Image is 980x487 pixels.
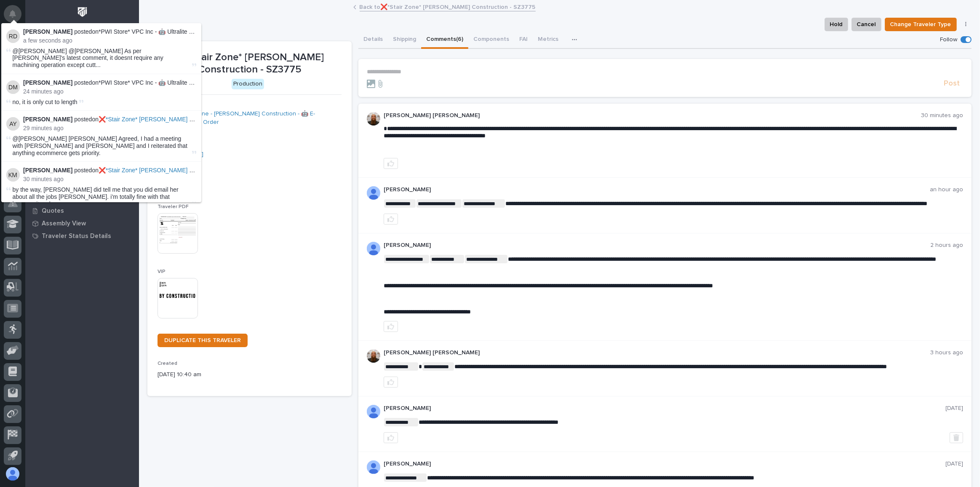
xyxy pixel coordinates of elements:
[99,116,248,123] span: ❌*Stair Zone* [PERSON_NAME] Construction - SZ3775
[25,217,139,230] a: Assembly View
[23,116,196,123] p: posted on :
[950,432,963,443] button: Delete post
[367,349,380,363] img: OxLEZpfySCed1pJ1Psjq
[158,370,342,379] p: [DATE] 10:40 am
[164,337,241,343] span: DUPLICATE THIS TRAVELER
[158,361,177,366] span: Created
[13,186,190,207] span: by the way, [PERSON_NAME] did tell me that you did email her about all the jobs [PERSON_NAME]. i’...
[384,242,930,249] p: [PERSON_NAME]
[25,230,139,242] a: Traveler Status Details
[367,460,380,474] img: AOh14GjpcA6ydKGAvwfezp8OhN30Q3_1BHk5lQOeczEvCIoEuGETHm2tT-JUDAHyqffuBe4ae2BInEDZwLlH3tcCd_oYlV_i4...
[23,28,72,35] strong: [PERSON_NAME]
[358,31,388,49] button: Details
[384,377,398,388] button: like this post
[42,220,86,227] p: Assembly View
[6,29,20,43] img: Rishi Desai
[384,432,398,443] button: like this post
[158,182,342,190] p: -
[23,176,196,183] p: 30 minutes ago
[384,405,945,412] p: [PERSON_NAME]
[42,233,111,240] p: Traveler Status Details
[825,18,848,31] button: Hold
[940,79,963,88] button: Post
[945,405,963,412] p: [DATE]
[158,204,189,209] span: Traveler PDF
[23,167,72,174] strong: [PERSON_NAME]
[99,28,269,35] a: *PWI Store* VPC Inc - 🤖 Ultralite Base Plate Mounted Jib Crane
[930,349,963,356] p: 3 hours ago
[367,186,380,200] img: AOh14GjpcA6ydKGAvwfezp8OhN30Q3_1BHk5lQOeczEvCIoEuGETHm2tT-JUDAHyqffuBe4ae2BInEDZwLlH3tcCd_oYlV_i4...
[388,31,421,49] button: Shipping
[421,31,468,49] button: Comments (6)
[384,112,921,119] p: [PERSON_NAME] [PERSON_NAME]
[23,125,196,132] p: 29 minutes ago
[890,19,951,29] span: Change Traveler Type
[25,204,139,217] a: Quotes
[921,112,963,119] p: 30 minutes ago
[23,79,196,86] p: posted on :
[830,19,843,29] span: Hold
[13,99,77,105] span: no, it is only cut to length
[514,31,533,49] button: FAI
[23,79,72,86] strong: [PERSON_NAME]
[23,88,196,95] p: 24 minutes ago
[13,135,188,156] span: @[PERSON_NAME] [PERSON_NAME] Agreed, I had a meeting with [PERSON_NAME] and [PERSON_NAME] and I r...
[384,158,398,169] button: like this post
[158,51,342,76] p: ❌*Stair Zone* [PERSON_NAME] Construction - SZ3775
[11,10,21,24] div: Notifications
[384,321,398,332] button: like this post
[360,2,536,11] a: Back to❌*Stair Zone* [PERSON_NAME] Construction - SZ3775
[930,186,963,193] p: an hour ago
[6,117,20,131] img: Adam Yutzy
[367,112,380,126] img: OxLEZpfySCed1pJ1Psjq
[885,18,957,31] button: Change Traveler Type
[99,79,269,86] a: *PWI Store* VPC Inc - 🤖 Ultralite Base Plate Mounted Jib Crane
[6,80,20,94] img: Darren Miller
[23,28,196,35] p: posted on :
[367,242,380,255] img: AD5-WCmqz5_Kcnfb-JNJs0Fv3qBS0Jz1bxG2p1UShlkZ8J-3JKvvASxRW6Lr0wxC8O3POQnnEju8qItGG9E5Uxbglh-85Yquq...
[940,36,957,43] p: Follow
[533,31,563,49] button: Metrics
[384,186,930,193] p: [PERSON_NAME]
[158,334,248,347] a: DUPLICATE THIS TRAVELER
[852,18,881,31] button: Cancel
[75,4,90,20] img: Workspace Logo
[930,242,963,249] p: 2 hours ago
[944,79,960,88] span: Post
[99,167,248,174] span: ❌*Stair Zone* [PERSON_NAME] Construction - SZ3775
[384,349,930,356] p: [PERSON_NAME] [PERSON_NAME]
[42,207,64,215] p: Quotes
[23,116,72,123] strong: [PERSON_NAME]
[23,167,196,174] p: posted on :
[4,465,21,483] button: users-avatar
[857,19,876,29] span: Cancel
[384,214,398,225] button: like this post
[158,269,166,274] span: VIP
[23,37,196,44] p: a few seconds ago
[945,460,963,468] p: [DATE]
[367,405,380,418] img: ALV-UjUW5P6fp_EKJDib9bSu4i9siC2VWaYoJ4wmsxqwS8ugEzqt2jUn7pYeYhA5TGr5A6D3IzuemHUGlvM5rCUNVp4NrpVac...
[384,460,945,468] p: [PERSON_NAME]
[232,79,264,89] div: Production
[158,110,342,127] a: 26779 - Stair Zone - [PERSON_NAME] Construction - 🤖 E-Commerce Stair Order
[13,48,190,69] span: @[PERSON_NAME] @[PERSON_NAME] As per [PERSON_NAME]'s latest comment, it doesnt require any machin...
[4,5,21,23] button: Notifications
[468,31,514,49] button: Components
[6,168,20,182] img: Kyle Miller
